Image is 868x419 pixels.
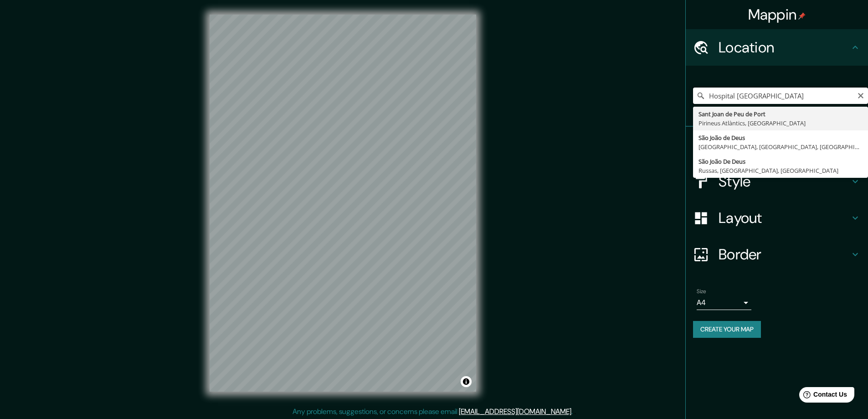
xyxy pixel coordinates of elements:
[699,166,863,175] div: Russas, [GEOGRAPHIC_DATA], [GEOGRAPHIC_DATA]
[686,29,868,66] div: Location
[787,383,858,409] iframe: Help widget launcher
[699,157,863,166] div: São João De Deus
[574,406,576,417] div: .
[857,91,864,99] button: Clear
[719,172,850,191] h4: Style
[686,163,868,200] div: Style
[697,288,706,295] label: Size
[798,12,806,20] img: pin-icon.png
[748,5,806,24] h4: Mappin
[693,321,761,338] button: Create your map
[719,38,850,57] h4: Location
[461,376,472,387] button: Toggle attribution
[686,127,868,163] div: Pins
[293,406,573,417] p: Any problems, suggestions, or concerns please email .
[699,142,863,151] div: [GEOGRAPHIC_DATA], [GEOGRAPHIC_DATA], [GEOGRAPHIC_DATA]
[699,133,863,142] div: São João de Deus
[719,245,850,264] h4: Border
[573,406,574,417] div: .
[210,15,476,392] canvas: Map
[686,236,868,273] div: Border
[697,295,751,310] div: A4
[693,88,868,104] input: Pick your city or area
[699,109,863,119] div: Sant Joan de Peu de Port
[719,209,850,227] h4: Layout
[459,407,571,416] a: [EMAIL_ADDRESS][DOMAIN_NAME]
[686,200,868,236] div: Layout
[699,119,863,128] div: Pirineus Atlàntics, [GEOGRAPHIC_DATA]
